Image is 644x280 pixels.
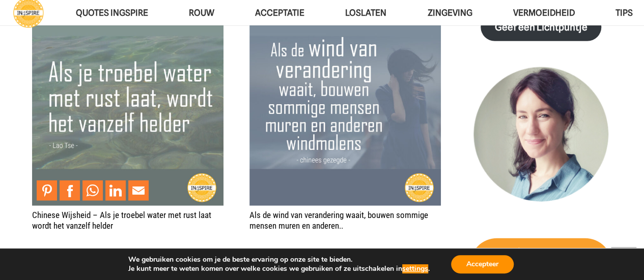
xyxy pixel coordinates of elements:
[105,180,126,201] a: Share to LinkedIn
[249,15,441,206] a: Als de wind van verandering waait, bouwen sommige mensen muren en anderen..
[470,67,612,209] img: Inge Geertzen - schrijfster Ingspire.nl, markteer en handmassage therapeut
[345,8,386,18] span: Loslaten
[105,180,128,201] li: LinkedIn
[32,210,211,230] a: Chinese Wijsheid – Als je troebel water met rust laat wordt het vanzelf helder
[189,8,214,18] span: ROUW
[128,255,430,264] p: We gebruiken cookies om je de beste ervaring op onze site te bieden.
[37,180,57,201] a: Pin to Pinterest
[427,8,472,18] span: Zingeving
[249,210,428,230] a: Als de wind van verandering waait, bouwen sommige mensen muren en anderen..
[515,246,548,258] strong: Quotes
[60,180,82,201] li: Facebook
[37,180,60,201] li: Pinterest
[249,15,441,206] img: Spreuk over omgaan met verandering: Als de wind van verandering waait, bouwen sommige mensen mure...
[513,8,574,18] span: VERMOEIDHEID
[255,8,304,18] span: Acceptatie
[76,8,148,18] span: QUOTES INGSPIRE
[82,180,103,201] a: Share to WhatsApp
[615,8,632,18] span: TIPS
[451,255,514,273] button: Accepteer
[128,180,149,201] a: Mail to Email This
[82,180,105,201] li: WhatsApp
[60,180,80,201] a: Share to Facebook
[402,264,428,273] button: settings
[32,15,223,206] a: Chinese Wijsheid – Als je troebel water met rust laat wordt het vanzelf helder
[128,180,151,201] li: Email This
[32,15,223,206] img: Citaat van de Chinese filosoof LAO TSE
[128,264,430,273] p: Je kunt meer te weten komen over welke cookies we gebruiken of ze uitschakelen in .
[611,247,636,272] a: Terug naar top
